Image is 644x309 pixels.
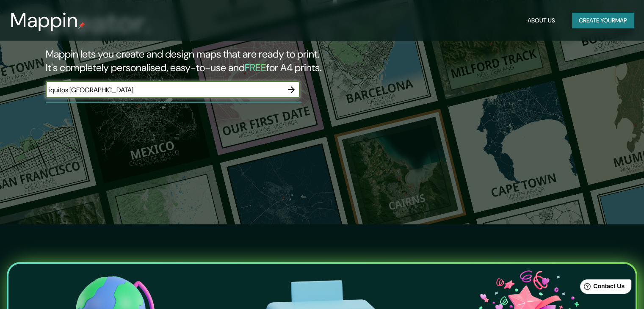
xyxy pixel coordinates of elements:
[569,276,635,300] iframe: Help widget launcher
[78,22,85,29] img: mappin-pin
[10,8,78,32] h3: Mappin
[572,13,634,28] button: Create yourmap
[46,85,283,95] input: Choose your favourite place
[46,47,368,74] h2: Mappin lets you create and design maps that are ready to print. It's completely personalised, eas...
[245,61,266,74] h5: FREE
[524,13,558,28] button: About Us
